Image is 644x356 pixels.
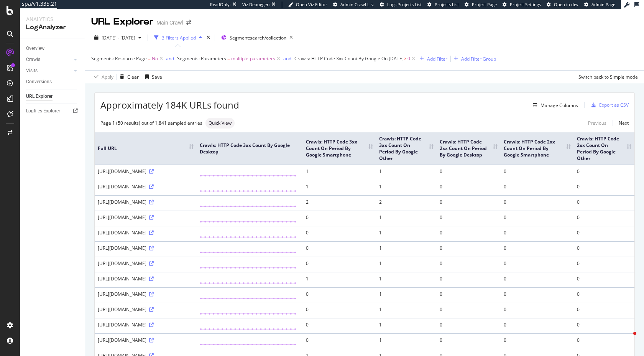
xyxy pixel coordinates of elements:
[588,99,629,111] button: Export as CSV
[152,74,162,80] div: Save
[303,303,376,318] td: 0
[303,180,376,195] td: 1
[26,78,79,86] a: Conversions
[26,56,72,64] a: Crawls
[387,2,422,7] span: Logs Projects List
[599,102,629,108] div: Export as CSV
[26,44,44,53] div: Overview
[501,211,574,226] td: 0
[437,257,500,272] td: 0
[296,2,327,7] span: Open Viz Editor
[333,2,374,8] a: Admin Crawl List
[156,19,183,26] div: Main Crawl
[26,92,79,101] a: URL Explorer
[91,31,145,44] button: [DATE] - [DATE]
[26,56,40,64] div: Crawls
[554,2,578,7] span: Open in dev
[26,92,53,101] div: URL Explorer
[574,257,634,272] td: 0
[100,120,202,126] div: Page 1 (50 results) out of 1,841 sampled entries
[501,195,574,211] td: 0
[574,303,634,318] td: 0
[574,333,634,349] td: 0
[231,53,275,64] span: multiple-parameters
[283,55,291,62] button: and
[26,44,79,53] a: Overview
[501,333,574,349] td: 0
[575,71,638,83] button: Switch back to Simple mode
[303,333,376,349] td: 0
[230,35,286,41] span: Segment: search/collection
[574,132,634,165] th: Crawls: HTTP Code 2xx Count On Period By Google Other: activate to sort column ascending
[151,31,205,44] button: 3 Filters Applied
[427,56,447,62] div: Add Filter
[510,2,541,7] span: Project Settings
[376,241,437,257] td: 1
[501,165,574,180] td: 0
[437,333,500,349] td: 0
[547,2,578,8] a: Open in dev
[98,199,194,205] div: [URL][DOMAIN_NAME]
[503,2,541,8] a: Project Settings
[376,180,437,195] td: 1
[205,118,235,129] div: neutral label
[303,226,376,241] td: 0
[303,132,376,165] th: Crawls: HTTP Code 3xx Count On Period By Google Smartphone: activate to sort column ascending
[501,318,574,333] td: 0
[303,272,376,287] td: 1
[102,35,135,41] span: [DATE] - [DATE]
[91,55,147,62] span: Segments: Resource Page
[142,71,162,83] button: Save
[117,71,139,83] button: Clear
[376,272,437,287] td: 1
[437,180,500,195] td: 0
[127,74,139,80] div: Clear
[574,241,634,257] td: 0
[451,54,496,63] button: Add Filter Group
[98,321,194,328] div: [URL][DOMAIN_NAME]
[98,168,194,175] div: [URL][DOMAIN_NAME]
[437,211,500,226] td: 0
[376,257,437,272] td: 1
[210,2,231,8] div: ReadOnly:
[26,107,60,115] div: Logfiles Explorer
[417,54,447,63] button: Add Filter
[437,287,500,303] td: 0
[501,272,574,287] td: 0
[376,318,437,333] td: 1
[303,165,376,180] td: 1
[26,107,79,115] a: Logfiles Explorer
[91,15,153,28] div: URL Explorer
[437,272,500,287] td: 0
[283,55,291,62] div: and
[574,165,634,180] td: 0
[98,183,194,190] div: [URL][DOMAIN_NAME]
[218,31,296,44] button: Segment:search/collection
[303,211,376,226] td: 0
[437,241,500,257] td: 0
[574,287,634,303] td: 0
[294,55,380,62] span: Crawls: HTTP Code 3xx Count By Google
[98,291,194,297] div: [URL][DOMAIN_NAME]
[26,67,38,75] div: Visits
[303,195,376,211] td: 2
[578,74,638,80] div: Switch back to Simple mode
[584,2,615,8] a: Admin Page
[530,101,578,110] button: Manage Columns
[100,99,239,112] span: Approximately 184K URLs found
[574,226,634,241] td: 0
[381,55,404,62] span: On [DATE]
[540,102,578,109] div: Manage Columns
[26,23,79,32] div: LogAnalyzer
[177,55,226,62] span: Segments: Parameters
[98,306,194,313] div: [URL][DOMAIN_NAME]
[404,55,406,62] span: >
[501,287,574,303] td: 0
[98,214,194,221] div: [URL][DOMAIN_NAME]
[465,2,497,8] a: Project Page
[98,275,194,282] div: [URL][DOMAIN_NAME]
[501,180,574,195] td: 0
[162,35,196,41] div: 3 Filters Applied
[340,2,374,7] span: Admin Crawl List
[166,55,174,62] button: and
